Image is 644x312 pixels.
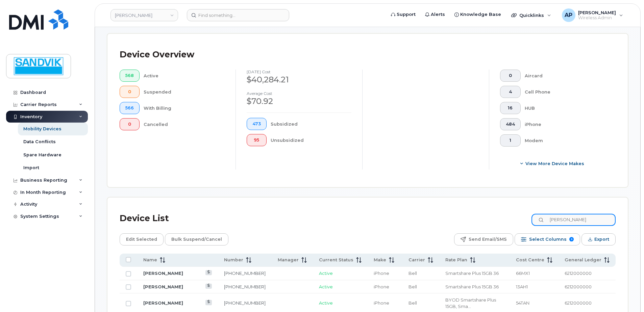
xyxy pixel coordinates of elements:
[224,257,243,263] span: Number
[126,234,157,244] span: Edit Selected
[144,86,225,98] div: Suspended
[386,8,420,21] a: Support
[144,102,225,114] div: With Billing
[224,300,266,306] a: [PHONE_NUMBER]
[506,122,515,127] span: 484
[516,300,529,306] span: 54TAN
[569,237,574,241] span: 9
[224,284,266,289] a: [PHONE_NUMBER]
[516,284,528,289] span: 13AH1
[408,270,417,276] span: Bell
[247,134,267,146] button: 95
[120,233,164,245] button: Edit Selected
[445,284,499,289] span: Smartshare Plus 15GB 36
[525,102,605,114] div: HUB
[374,270,389,276] span: iPhone
[506,73,515,78] span: 0
[431,11,445,18] span: Alerts
[247,70,351,74] h4: [DATE] cost
[125,122,134,127] span: 0
[144,70,225,82] div: Active
[519,12,544,18] span: Quicklinks
[420,8,450,21] a: Alerts
[500,70,521,82] button: 0
[143,257,157,263] span: Name
[247,118,267,130] button: 473
[144,118,225,130] div: Cancelled
[516,270,530,276] span: 66MX1
[500,134,521,147] button: 1
[516,257,544,263] span: Cost Centre
[578,15,616,21] span: Wireless Admin
[525,134,605,147] div: Modem
[500,86,521,98] button: 4
[445,270,499,276] span: Smartshare Plus 15GB 36
[397,11,416,18] span: Support
[143,270,183,276] a: [PERSON_NAME]
[565,300,592,306] span: 6212000000
[205,300,212,305] a: View Last Bill
[205,284,212,289] a: View Last Bill
[247,96,351,107] div: $70.92
[125,73,134,78] span: 568
[525,70,605,82] div: Aircard
[319,270,333,276] span: Active
[581,233,616,245] button: Export
[143,300,183,306] a: [PERSON_NAME]
[120,118,140,130] button: 0
[594,234,609,244] span: Export
[125,89,134,95] span: 0
[506,105,515,111] span: 16
[374,284,389,289] span: iPhone
[557,8,628,22] div: Annette Panzani
[224,270,266,276] a: [PHONE_NUMBER]
[500,102,521,114] button: 16
[120,70,140,82] button: 568
[319,257,353,263] span: Current Status
[143,284,183,289] a: [PERSON_NAME]
[506,8,556,22] div: Quicklinks
[120,86,140,98] button: 0
[187,9,289,21] input: Find something...
[454,233,513,245] button: Send Email/SMS
[408,257,425,263] span: Carrier
[319,284,333,289] span: Active
[515,233,580,245] button: Select Columns 9
[271,118,352,130] div: Subsidized
[565,284,592,289] span: 6212000000
[578,10,616,15] span: [PERSON_NAME]
[500,157,605,170] button: View More Device Makes
[271,134,352,146] div: Unsubsidized
[165,233,228,245] button: Bulk Suspend/Cancel
[565,270,592,276] span: 6212000000
[525,118,605,130] div: iPhone
[120,210,169,227] div: Device List
[525,86,605,98] div: Cell Phone
[529,234,567,244] span: Select Columns
[469,234,507,244] span: Send Email/SMS
[374,300,389,306] span: iPhone
[110,9,178,21] a: Sandvik Tamrock
[125,105,134,111] span: 566
[252,121,261,127] span: 473
[408,300,417,306] span: Bell
[252,137,261,143] span: 95
[120,46,194,63] div: Device Overview
[278,257,299,263] span: Manager
[374,257,386,263] span: Make
[460,11,501,18] span: Knowledge Base
[445,257,467,263] span: Rate Plan
[506,89,515,95] span: 4
[531,214,616,226] input: Search Device List ...
[319,300,333,306] span: Active
[247,74,351,85] div: $40,284.21
[506,138,515,143] span: 1
[445,297,496,309] span: BYOD Smartshare Plus 15GB, Smartshare Plus 15GB 36
[565,257,601,263] span: General Ledger
[205,270,212,275] a: View Last Bill
[525,160,584,167] span: View More Device Makes
[408,284,417,289] span: Bell
[120,102,140,114] button: 566
[500,118,521,130] button: 484
[450,8,506,21] a: Knowledge Base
